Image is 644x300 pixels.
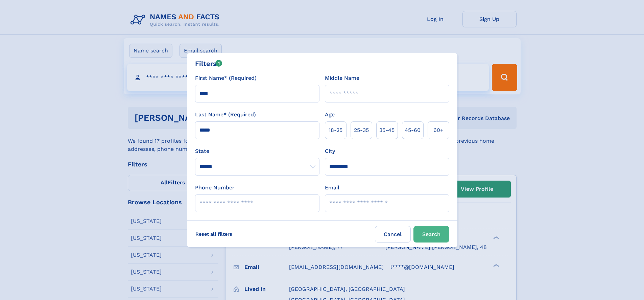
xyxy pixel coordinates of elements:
div: Filters [195,59,222,69]
label: Phone Number [195,184,235,192]
label: Last Name* (Required) [195,111,256,119]
label: Email [325,184,339,192]
label: First Name* (Required) [195,74,257,82]
label: Middle Name [325,74,359,82]
span: 25‑35 [354,126,369,134]
label: Age [325,111,335,119]
label: State [195,147,319,155]
span: 60+ [433,126,444,134]
button: Search [413,226,449,243]
span: 45‑60 [405,126,421,134]
span: 18‑25 [329,126,342,134]
label: City [325,147,335,155]
span: 35‑45 [379,126,395,134]
label: Cancel [375,226,411,243]
label: Reset all filters [191,226,237,242]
